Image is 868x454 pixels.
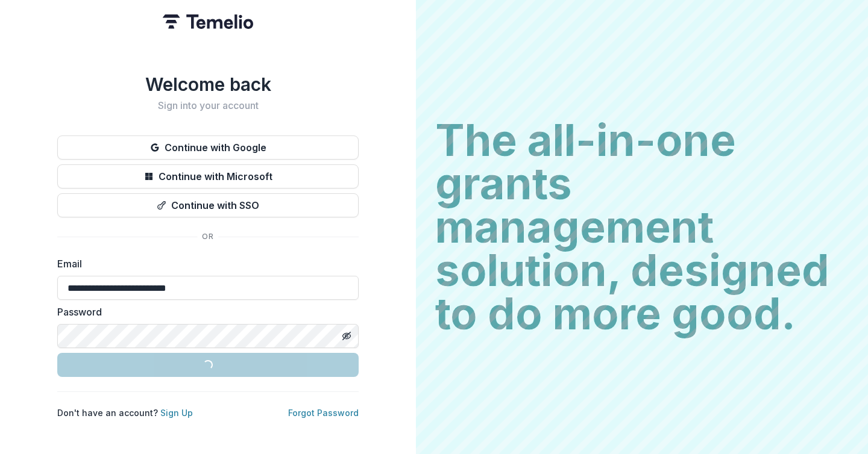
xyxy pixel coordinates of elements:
[288,408,359,418] a: Forgot Password
[57,257,351,271] label: Email
[163,14,253,29] img: Temelio
[57,164,359,188] button: Continue with Microsoft
[57,73,359,95] h1: Welcome back
[57,406,193,419] p: Don't have an account?
[160,408,193,418] a: Sign Up
[57,100,359,111] h2: Sign into your account
[57,305,351,319] label: Password
[57,193,359,217] button: Continue with SSO
[57,135,359,160] button: Continue with Google
[337,326,356,346] button: Toggle password visibility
